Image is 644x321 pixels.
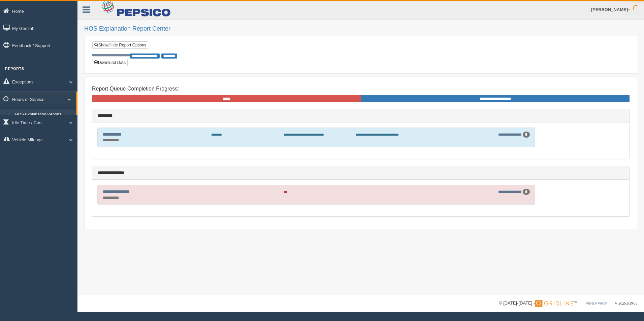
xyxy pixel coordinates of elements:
span: v. 2025.5.2403 [615,301,637,305]
button: Download Data [92,59,128,66]
a: Show/Hide Report Options [92,41,148,49]
h4: Report Queue Completion Progress: [92,86,630,92]
img: Gridline [535,300,573,307]
h2: HOS Explanation Report Center [84,26,637,32]
div: © [DATE]-[DATE] - ™ [499,300,637,307]
a: Privacy Policy [586,301,607,305]
a: HOS Explanation Reports [12,109,76,121]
